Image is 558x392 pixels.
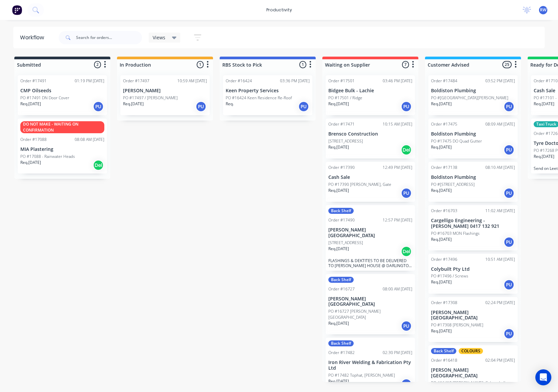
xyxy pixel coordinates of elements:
[298,101,309,112] div: PU
[328,308,412,320] p: PO #16727 [PERSON_NAME][GEOGRAPHIC_DATA]
[20,121,104,133] div: DO NOT MAKE - WAITING ON CONFIRMATION
[504,237,514,247] div: PU
[401,101,412,112] div: PU
[428,75,518,115] div: Order #1748403:52 PM [DATE]Boldiston PlumbingPO #[GEOGRAPHIC_DATA][PERSON_NAME]Req.[DATE]PU
[383,217,412,223] div: 12:57 PM [DATE]
[326,119,415,159] div: Order #1747110:15 AM [DATE]Brensco Construction[STREET_ADDRESS]Req.[DATE]Del
[383,350,412,356] div: 02:30 PM [DATE]
[540,7,546,13] span: RW
[196,101,206,112] div: PU
[328,182,391,188] p: PO #17390 [PERSON_NAME], Gate
[431,121,457,127] div: Order #17475
[93,101,104,112] div: PU
[383,165,412,171] div: 12:49 PM [DATE]
[280,78,310,84] div: 03:36 PM [DATE]
[120,75,210,115] div: Order #1749710:59 AM [DATE][PERSON_NAME]PO #17497 / [PERSON_NAME]Req.[DATE]PU
[328,378,349,384] p: Req. [DATE]
[223,75,312,115] div: Order #1642403:36 PM [DATE]Keen Property ServicesPO #16424 Keen Residence Re-RoofReq.PU
[326,75,415,115] div: Order #1750103:46 PM [DATE]Bidgee Bulk - LachiePO #17501 / RidgeReq.[DATE]PU
[485,256,515,262] div: 10:51 AM [DATE]
[428,254,518,294] div: Order #1749610:51 AM [DATE]Colybuilt Pty LtdPO #17496 / ScrewsReq.[DATE]PU
[431,101,452,107] p: Req. [DATE]
[504,279,514,290] div: PU
[534,154,554,160] p: Req. [DATE]
[153,34,165,41] span: Views
[18,119,107,174] div: DO NOT MAKE - WAITING ON CONFIRMATIONOrder #1708808:08 AM [DATE]MIA PlasteringPO #17088 - Rainwat...
[328,101,349,107] p: Req. [DATE]
[328,88,412,94] p: Bidgee Bulk - Lachie
[328,246,349,252] p: Req. [DATE]
[504,145,514,155] div: PU
[328,240,363,246] p: [STREET_ADDRESS]
[401,246,412,257] div: Del
[431,367,515,379] p: [PERSON_NAME][GEOGRAPHIC_DATA]
[383,78,412,84] div: 03:46 PM [DATE]
[123,78,149,84] div: Order #17497
[428,119,518,159] div: Order #1747508:09 AM [DATE]Boldiston PlumbingPO #17475 DO Quad GutterReq.[DATE]PU
[328,320,349,326] p: Req. [DATE]
[428,162,518,202] div: Order #1713808:10 AM [DATE]Boldiston PlumbingPO #[STREET_ADDRESS]Req.[DATE]PU
[431,322,483,328] p: PO #17308 [PERSON_NAME]
[485,300,515,306] div: 02:24 PM [DATE]
[485,78,515,84] div: 03:52 PM [DATE]
[328,217,355,223] div: Order #17490
[431,165,457,171] div: Order #17138
[328,175,412,180] p: Cash Sale
[263,5,295,15] div: productivity
[328,78,355,84] div: Order #17501
[328,350,355,356] div: Order #17482
[328,131,412,137] p: Brensco Construction
[431,279,452,285] p: Req. [DATE]
[20,34,47,42] div: Workflow
[431,348,456,354] div: Back Shelf
[431,78,457,84] div: Order #17484
[431,380,507,386] p: PO #16418 [PERSON_NAME], Coleambally
[20,78,47,84] div: Order #17491
[504,328,514,339] div: PU
[20,154,75,160] p: PO #17088 - Rainwater Heads
[328,95,362,101] p: PO #17501 / Ridge
[328,286,355,292] div: Order #16727
[431,230,480,236] p: PO #16703 MON Flashings
[485,357,515,363] div: 02:04 PM [DATE]
[431,188,452,194] p: Req. [DATE]
[326,162,415,202] div: Order #1739012:49 PM [DATE]Cash SalePO #17390 [PERSON_NAME], GateReq.[DATE]PU
[20,137,47,143] div: Order #17088
[535,369,551,385] div: Open Intercom Messenger
[431,236,452,242] p: Req. [DATE]
[328,208,354,214] div: Back Shelf
[326,205,415,271] div: Back ShelfOrder #1749012:57 PM [DATE][PERSON_NAME][GEOGRAPHIC_DATA][STREET_ADDRESS]Req.[DATE]DelF...
[431,208,457,214] div: Order #16703
[431,273,468,279] p: PO #17496 / Screws
[504,101,514,112] div: PU
[226,78,252,84] div: Order #16424
[431,256,457,262] div: Order #17496
[401,379,412,389] div: PU
[328,188,349,194] p: Req. [DATE]
[328,144,349,150] p: Req. [DATE]
[431,95,508,101] p: PO #[GEOGRAPHIC_DATA][PERSON_NAME]
[328,121,355,127] div: Order #17471
[93,160,104,171] div: Del
[428,297,518,342] div: Order #1730802:24 PM [DATE][PERSON_NAME][GEOGRAPHIC_DATA]PO #17308 [PERSON_NAME]Req.[DATE]PU
[401,188,412,198] div: PU
[431,182,475,188] p: PO #[STREET_ADDRESS]
[177,78,207,84] div: 10:59 AM [DATE]
[20,147,104,152] p: MIA Plastering
[20,160,41,166] p: Req. [DATE]
[485,121,515,127] div: 08:09 AM [DATE]
[431,88,515,94] p: Boldiston Plumbing
[326,274,415,335] div: Back ShelfOrder #1672708:00 AM [DATE][PERSON_NAME][GEOGRAPHIC_DATA]PO #16727 [PERSON_NAME][GEOGRA...
[431,144,452,150] p: Req. [DATE]
[431,138,482,144] p: PO #17475 DO Quad Gutter
[383,121,412,127] div: 10:15 AM [DATE]
[459,348,483,354] div: COLOURS
[20,95,69,101] p: PO #17491 DN Door Cover
[431,310,515,321] p: [PERSON_NAME][GEOGRAPHIC_DATA]
[123,95,178,101] p: PO #17497 / [PERSON_NAME]
[20,88,104,94] p: CMP Oilseeds
[328,372,395,378] p: PO #17482 Tophat, [PERSON_NAME]
[226,95,292,101] p: PO #16424 Keen Residence Re-Roof
[328,277,354,283] div: Back Shelf
[75,78,104,84] div: 01:19 PM [DATE]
